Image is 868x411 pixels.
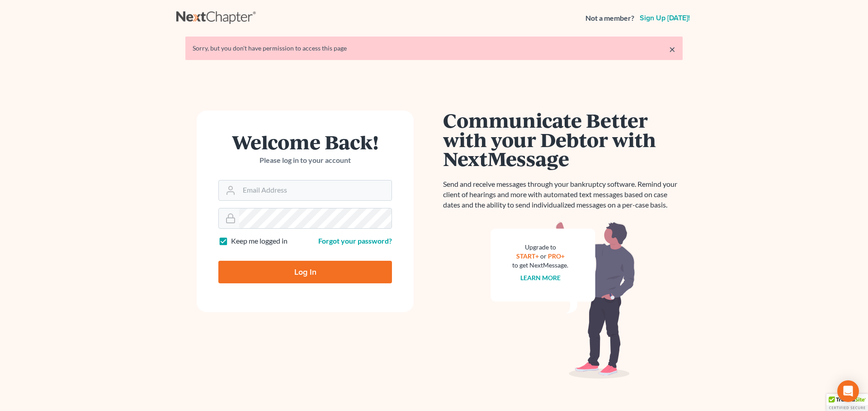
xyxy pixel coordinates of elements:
a: Sign up [DATE]! [638,14,692,22]
strong: Not a member? [585,13,634,23]
label: Keep me logged in [231,236,288,246]
div: Open Intercom Messenger [837,380,859,402]
a: Forgot your password? [318,236,392,245]
span: or [540,252,547,260]
a: × [669,44,675,55]
a: START+ [516,252,539,260]
input: Email Address [239,180,392,200]
a: PRO+ [548,252,565,260]
p: Please log in to your account [218,155,392,166]
div: Sorry, but you don't have permission to access this page [193,44,675,53]
div: to get NextMessage. [512,261,568,270]
div: TrustedSite Certified [826,394,868,411]
p: Send and receive messages through your bankruptcy software. Remind your client of hearings and mo... [443,179,683,210]
a: Learn more [520,274,561,282]
div: Upgrade to [512,243,568,252]
h1: Welcome Back! [218,132,392,152]
h1: Communicate Better with your Debtor with NextMessage [443,111,683,168]
input: Log In [218,261,392,283]
img: nextmessage_bg-59042aed3d76b12b5cd301f8e5b87938c9018125f34e5fa2b7a6b67550977c72.svg [491,221,635,379]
